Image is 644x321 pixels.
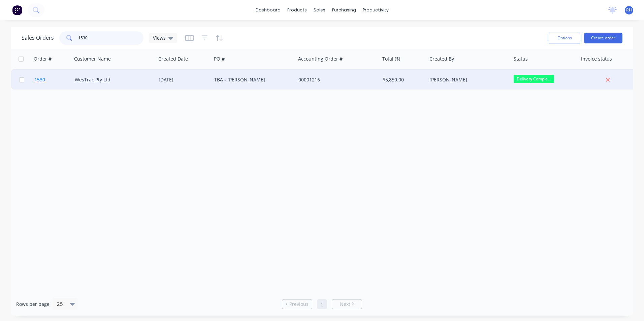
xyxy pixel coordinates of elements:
button: Options [548,33,581,43]
a: Page 1 is your current page [317,299,327,309]
span: 1530 [34,76,45,83]
div: Accounting Order # [298,56,343,62]
div: PO # [214,56,225,62]
div: Created Date [158,56,188,62]
a: dashboard [252,5,284,15]
div: Order # [34,56,52,62]
a: Previous page [282,301,312,308]
button: Create order [584,33,622,43]
div: products [284,5,310,15]
a: 1530 [34,70,75,90]
span: Rows per page [16,301,50,308]
div: Invoice status [581,56,612,62]
div: purchasing [329,5,359,15]
div: sales [310,5,329,15]
div: $5,850.00 [383,76,422,83]
img: Factory [12,5,22,15]
div: [PERSON_NAME] [429,76,504,83]
div: Status [514,56,528,62]
input: Search... [78,31,144,45]
div: [DATE] [159,76,209,83]
span: Views [153,34,166,41]
ul: Pagination [279,299,365,309]
span: Previous [289,301,309,308]
a: WesTrac Pty Ltd [75,76,110,83]
div: TBA - [PERSON_NAME] [214,76,289,83]
span: Delivery Comple... [514,75,554,83]
div: productivity [359,5,392,15]
h1: Sales Orders [22,35,54,41]
div: Total ($) [382,56,400,62]
span: Next [340,301,350,308]
div: Customer Name [74,56,111,62]
div: Created By [429,56,454,62]
a: Next page [332,301,362,308]
span: RH [626,7,632,13]
div: 00001216 [298,76,373,83]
